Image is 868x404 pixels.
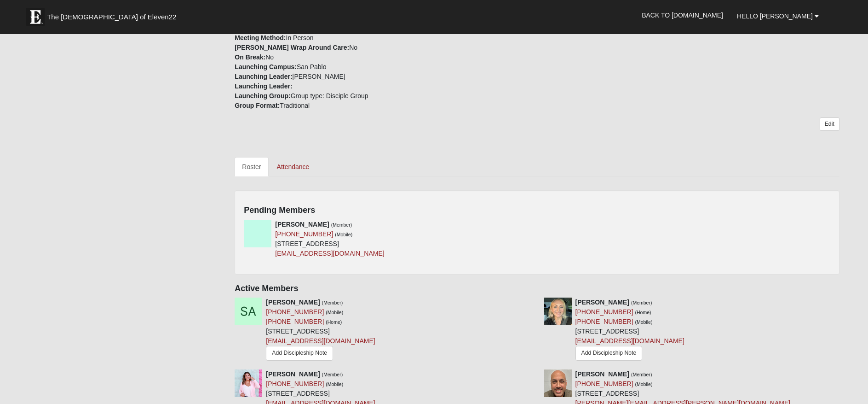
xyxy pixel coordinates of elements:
[235,53,265,61] strong: On Break:
[335,232,352,237] small: (Mobile)
[235,157,268,176] a: Roster
[235,34,286,41] strong: Meeting Method:
[235,44,349,51] strong: [PERSON_NAME] Wrap Around Care:
[635,4,730,27] a: Back to [DOMAIN_NAME]
[275,220,384,258] div: [STREET_ADDRESS]
[275,221,329,228] strong: [PERSON_NAME]
[266,370,320,378] strong: [PERSON_NAME]
[820,117,839,131] a: Edit
[235,102,280,109] strong: Group Format:
[22,3,206,26] a: The [DEMOGRAPHIC_DATA] of Eleven22
[266,346,333,360] a: Add Discipleship Note
[235,284,839,294] h4: Active Members
[322,300,343,305] small: (Member)
[266,318,324,325] a: [PHONE_NUMBER]
[235,63,297,70] strong: Launching Campus:
[575,299,629,306] strong: [PERSON_NAME]
[266,337,375,345] a: [EMAIL_ADDRESS][DOMAIN_NAME]
[326,319,342,325] small: (Home)
[631,300,652,305] small: (Member)
[575,298,684,363] div: [STREET_ADDRESS]
[26,8,45,26] img: Eleven22 logo
[575,346,643,360] a: Add Discipleship Note
[635,319,652,325] small: (Mobile)
[235,73,292,80] strong: Launching Leader:
[575,318,633,325] a: [PHONE_NUMBER]
[631,372,652,377] small: (Member)
[235,82,292,90] strong: Launching Leader:
[575,370,629,378] strong: [PERSON_NAME]
[326,310,343,315] small: (Mobile)
[737,12,813,20] span: Hello [PERSON_NAME]
[266,308,324,316] a: [PHONE_NUMBER]
[575,337,684,345] a: [EMAIL_ADDRESS][DOMAIN_NAME]
[270,157,317,176] a: Attendance
[322,372,343,377] small: (Member)
[331,222,352,228] small: (Member)
[266,380,324,387] a: [PHONE_NUMBER]
[266,298,375,363] div: [STREET_ADDRESS]
[575,308,633,316] a: [PHONE_NUMBER]
[47,12,176,22] span: The [DEMOGRAPHIC_DATA] of Eleven22
[730,5,826,28] a: Hello [PERSON_NAME]
[275,230,333,238] a: [PHONE_NUMBER]
[635,381,652,387] small: (Mobile)
[235,92,290,100] strong: Launching Group:
[244,205,830,216] h4: Pending Members
[635,310,651,315] small: (Home)
[266,299,320,306] strong: [PERSON_NAME]
[326,381,343,387] small: (Mobile)
[275,250,384,257] a: [EMAIL_ADDRESS][DOMAIN_NAME]
[575,380,633,387] a: [PHONE_NUMBER]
